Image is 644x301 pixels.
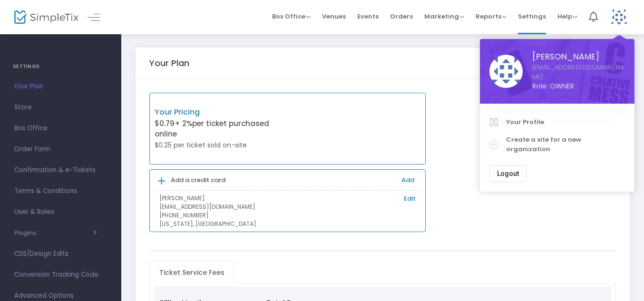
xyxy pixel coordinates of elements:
[404,194,416,204] a: Edit
[171,175,225,184] b: Add a credit card
[506,135,625,154] span: Create a site for a new organization
[175,118,192,128] span: + 2%
[14,206,107,218] span: User & Roles
[154,265,230,280] span: Ticket Service Fees
[14,185,107,197] span: Terms & Conditions
[14,122,107,135] span: Box Office
[149,58,189,68] h5: Your Plan
[14,229,97,237] button: Plugins
[390,4,413,29] span: Orders
[322,4,346,29] span: Venues
[532,63,625,81] a: [EMAIL_ADDRESS][DOMAIN_NAME]
[272,12,311,21] span: Box Office
[155,107,288,118] p: Your Pricing
[159,211,416,220] p: [PHONE_NUMBER]
[14,269,107,281] span: Conversion Tracking Code
[159,220,416,228] p: [US_STATE], [GEOGRAPHIC_DATA]
[518,4,546,29] span: Settings
[557,12,577,21] span: Help
[155,140,288,150] p: $0.25 per ticket sold on-site
[424,12,464,21] span: Marketing
[357,4,379,29] span: Events
[489,165,527,182] button: Logout
[476,12,507,21] span: Reports
[14,164,107,176] span: Confirmation & e-Tickets
[155,118,288,140] p: $0.79 per ticket purchased online
[497,170,519,177] span: Logout
[159,203,416,211] p: [EMAIL_ADDRESS][DOMAIN_NAME]
[489,113,625,131] a: Your Profile
[159,194,416,203] p: [PERSON_NAME]
[14,248,107,260] span: CSS/Design Edits
[14,101,107,114] span: Store
[489,131,625,158] a: Create a site for a new organization
[13,57,108,76] h4: SETTINGS
[14,143,107,155] span: Order Form
[506,117,625,127] span: Your Profile
[14,80,107,93] span: Your Plan
[532,51,625,63] span: [PERSON_NAME]
[401,175,414,184] a: Add
[532,81,625,91] span: Role: OWNER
